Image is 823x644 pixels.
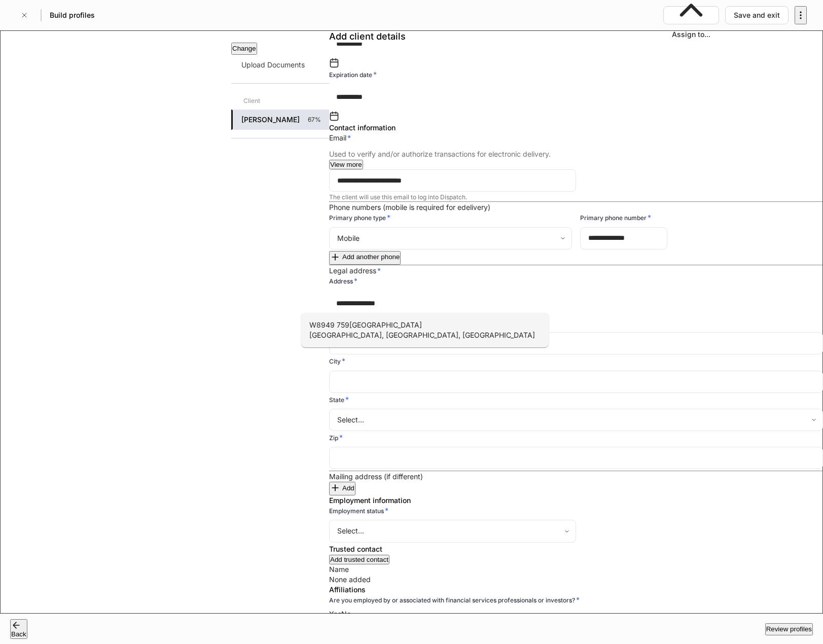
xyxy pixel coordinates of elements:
span: 759 [337,320,349,329]
span: [GEOGRAPHIC_DATA] [349,320,422,329]
div: Mobile [329,227,571,249]
h5: Employment information [329,495,823,506]
button: Save and exit [725,6,789,24]
h6: Primary phone type [329,212,390,223]
div: Mailing address (if different) [329,472,823,482]
div: Save and exit [734,10,780,20]
div: Select... [329,409,822,431]
h6: Expiration date [329,69,377,80]
div: Client [243,92,260,110]
button: Add [329,482,355,495]
h6: Zip [329,433,343,443]
div: Select... [329,520,576,542]
button: View more [329,160,363,169]
div: Add another phone [330,252,400,262]
h5: Build profiles [50,10,95,20]
button: Back [10,619,27,639]
div: Change [232,44,256,54]
button: Assign to... [663,6,719,24]
h4: Add client details [329,30,406,43]
span: Yes [329,610,341,618]
a: Upload Documents [231,55,329,75]
span: W8949 [309,320,335,329]
span: No [341,610,351,618]
h5: [PERSON_NAME] [241,115,300,125]
p: The client will use this email to log into Dispatch. [329,193,576,201]
button: Review profiles [765,623,813,635]
div: None added [329,575,823,585]
div: View more [330,161,362,168]
h6: City [329,356,345,366]
h6: Primary phone number [580,212,651,223]
div: [GEOGRAPHIC_DATA], [GEOGRAPHIC_DATA], [GEOGRAPHIC_DATA] [309,330,535,340]
h5: Trusted contact [329,544,823,554]
div: Review profiles [766,624,812,634]
p: 67% [308,116,321,124]
div: Name [329,564,823,575]
button: Add trusted contact [329,555,389,564]
h6: Address [329,276,357,286]
h5: Affiliations [329,585,823,595]
h6: State [329,395,349,405]
p: Upload Documents [241,60,305,70]
div: Add trusted contact [330,556,388,563]
div: Legal address [329,266,823,276]
h5: Contact information [329,123,823,133]
button: Change [231,43,257,55]
a: [PERSON_NAME]67% [231,110,329,130]
div: Email [329,133,576,143]
h6: Employment status [329,506,388,516]
div: Add [330,483,354,493]
h6: Are you employed by or associated with financial services professionals or investors? [329,595,580,605]
div: Back [11,630,26,638]
button: Add another phone [329,251,401,265]
div: Assign to... [672,29,710,40]
span: Used to verify and/or authorize transactions for electronic delivery. [329,150,551,158]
